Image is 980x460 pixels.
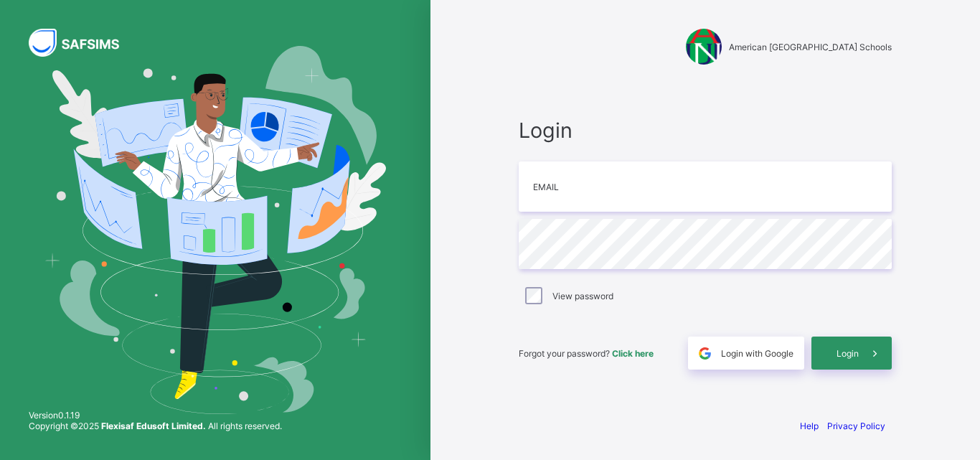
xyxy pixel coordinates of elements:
span: American [GEOGRAPHIC_DATA] Schools [729,42,892,52]
img: google.396cfc9801f0270233282035f929180a.svg [697,345,713,362]
span: Version 0.1.19 [29,410,282,421]
a: Help [800,421,819,431]
span: Login [519,118,892,143]
span: Forgot your password? [519,348,654,359]
img: SAFSIMS Logo [29,29,136,57]
span: Copyright © 2025 All rights reserved. [29,421,282,431]
label: View password [552,291,613,301]
a: Click here [612,348,654,359]
strong: Flexisaf Edusoft Limited. [101,421,206,431]
a: Privacy Policy [827,421,885,431]
span: Login [837,348,859,359]
span: Login with Google [721,348,793,359]
img: Hero Image [44,46,386,413]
